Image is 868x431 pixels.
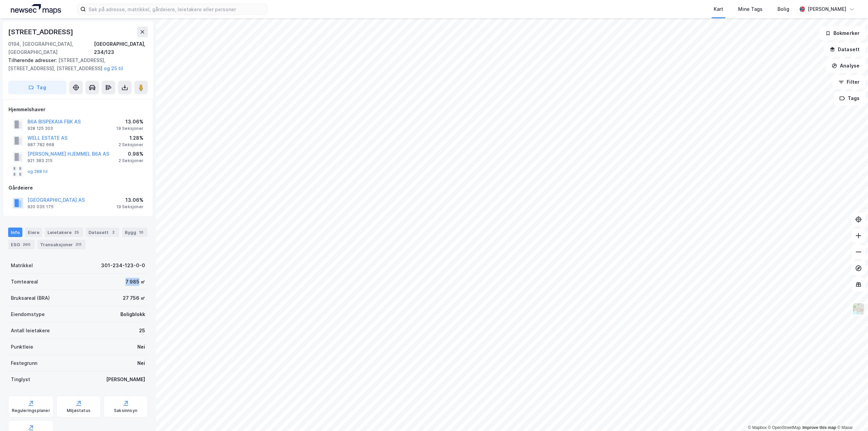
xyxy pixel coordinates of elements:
div: 0194, [GEOGRAPHIC_DATA], [GEOGRAPHIC_DATA] [8,40,94,56]
div: ESG [8,240,35,249]
div: Kontrollprogram for chat [834,398,868,431]
div: 2 Seksjoner [119,142,143,148]
div: [PERSON_NAME] [808,5,846,13]
button: Analyse [826,59,865,73]
div: Bolig [777,5,789,13]
div: Eiere [25,228,42,237]
a: OpenStreetMap [768,425,801,430]
div: [STREET_ADDRESS] [8,26,75,37]
div: 2 Seksjoner [119,158,143,163]
input: Søk på adresse, matrikkel, gårdeiere, leietakere eller personer [86,4,267,14]
div: Eiendomstype [11,310,45,318]
div: [GEOGRAPHIC_DATA], 234/123 [94,40,148,56]
div: Kart [714,5,723,13]
div: 25 [73,229,80,236]
div: Datasett [86,228,119,237]
div: 920 035 175 [27,204,54,210]
div: Nei [137,343,145,351]
div: Info [8,228,22,237]
div: Boligblokk [120,310,145,318]
div: Tomteareal [11,278,38,286]
div: Mine Tags [738,5,763,13]
div: Nei [137,359,145,367]
div: Tinglyst [11,375,30,384]
div: 2 [110,229,117,236]
div: 928 125 203 [27,126,53,131]
div: 1.28% [119,134,143,142]
button: Datasett [824,43,865,56]
div: 10 [138,229,145,236]
img: Z [852,302,865,315]
div: 921 383 215 [27,158,53,163]
div: 0.98% [119,150,143,158]
div: Punktleie [11,343,33,351]
div: [STREET_ADDRESS], [STREET_ADDRESS], [STREET_ADDRESS] [8,56,142,73]
div: Antall leietakere [11,327,50,335]
div: 301-234-123-0-0 [101,261,145,270]
div: 987 782 668 [27,142,54,148]
a: Mapbox [748,425,767,430]
div: 311 [74,241,83,248]
span: Tilhørende adresser: [8,57,58,63]
div: Reguleringsplaner [12,408,50,413]
div: Leietakere [45,228,83,237]
a: Improve this map [803,425,836,430]
button: Tags [834,92,865,105]
div: 7 985 ㎡ [125,278,145,286]
div: 19 Seksjoner [116,204,143,210]
div: 260 [21,241,32,248]
div: 25 [139,327,145,335]
div: Transaksjoner [37,240,85,249]
div: Gårdeiere [8,184,147,192]
img: logo.a4113a55bc3d86da70a041830d287a7e.svg [11,4,61,14]
div: 13.06% [116,196,143,204]
iframe: Chat Widget [834,398,868,431]
div: Matrikkel [11,261,33,270]
div: Saksinnsyn [114,408,137,413]
button: Bokmerker [820,26,865,40]
div: Hjemmelshaver [8,105,147,114]
div: 27 756 ㎡ [123,294,145,302]
div: [PERSON_NAME] [106,375,145,384]
div: Bruksareal (BRA) [11,294,50,302]
div: 13.06% [116,118,143,126]
button: Filter [833,75,865,89]
div: Festegrunn [11,359,37,367]
div: 19 Seksjoner [116,126,143,131]
div: Miljøstatus [67,408,91,413]
button: Tag [8,81,66,94]
div: Bygg [122,228,147,237]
